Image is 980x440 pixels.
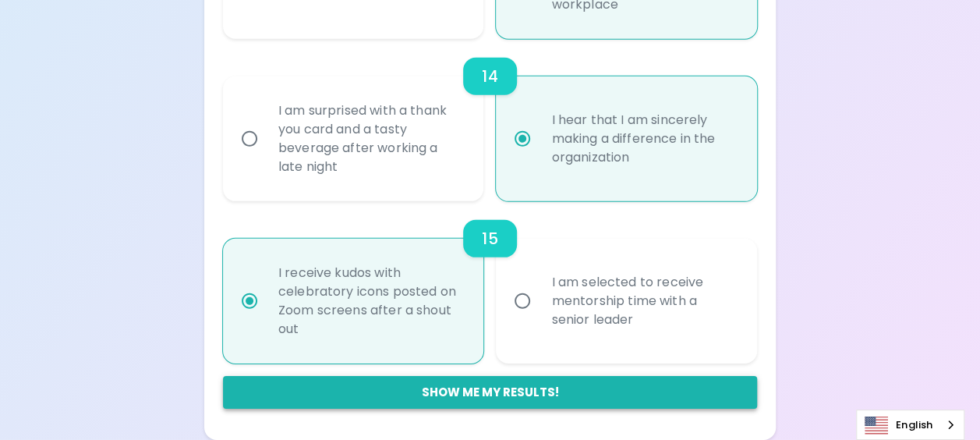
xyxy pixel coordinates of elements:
div: choice-group-check [223,39,757,201]
h6: 14 [482,64,497,89]
div: choice-group-check [223,201,757,364]
a: English [857,410,964,439]
div: I hear that I am sincerely making a difference in the organization [539,92,748,186]
div: I am selected to receive mentorship time with a senior leader [539,254,748,348]
aside: Language selected: English [856,410,964,440]
button: Show me my results! [223,376,757,409]
div: Language [856,410,964,440]
div: I am surprised with a thank you card and a tasty beverage after working a late night [266,83,476,195]
h6: 15 [482,226,497,251]
div: I receive kudos with celebratory icons posted on Zoom screens after a shout out [266,245,476,357]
